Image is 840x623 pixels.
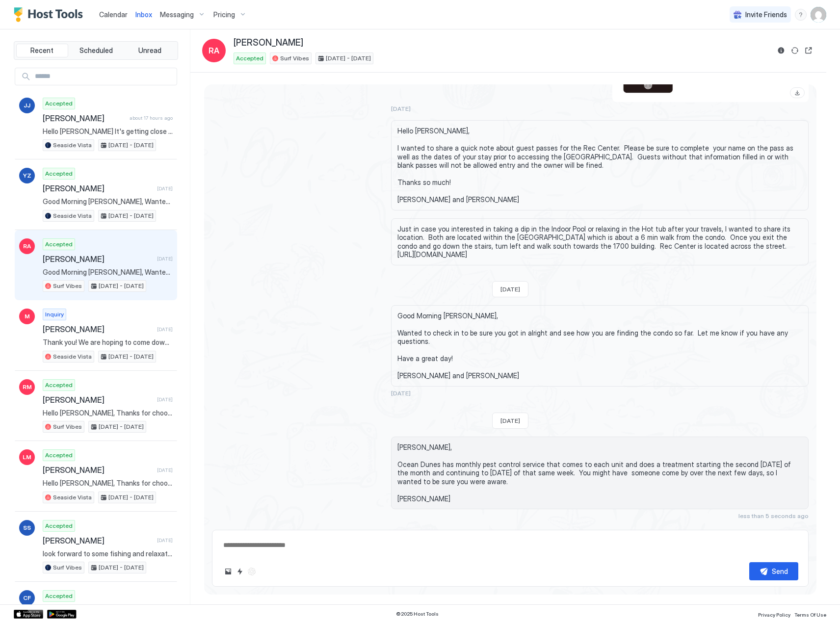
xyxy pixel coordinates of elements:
span: Accepted [45,240,73,249]
span: Seaside Vista [53,211,92,220]
a: Inbox [135,9,152,20]
span: [DATE] - [DATE] [99,422,144,431]
span: Good Morning [PERSON_NAME], Wanted to check in to be sure you got in alright and see how you are ... [397,311,802,380]
span: [DATE] - [DATE] [99,563,144,572]
a: Download [790,87,805,98]
a: Calendar [99,9,128,20]
button: Unread [124,44,176,57]
span: Accepted [45,521,73,530]
button: Scheduled [70,44,122,57]
span: Thank you! We are hoping to come down next week but are keeping an eye on the hurricanes the next... [43,338,173,347]
span: [PERSON_NAME] [234,37,303,49]
span: [DATE] [157,326,173,333]
span: [DATE] [157,537,173,544]
a: App Store [14,610,43,619]
span: Accepted [236,54,263,63]
span: [PERSON_NAME] [43,465,153,475]
iframe: Intercom live chat [10,590,33,613]
span: Surf Vibes [280,54,309,63]
a: Host Tools Logo [14,7,87,22]
span: [PERSON_NAME] [43,254,153,264]
span: Calendar [99,10,128,19]
span: Terms Of Use [794,612,826,618]
span: Pricing [213,10,235,19]
span: [DATE] - [DATE] [326,54,371,63]
span: Inbox [135,10,152,19]
span: look forward to some fishing and relaxation [43,549,173,558]
span: Recent [30,46,53,55]
button: Send [749,562,798,580]
button: Open reservation [803,45,814,56]
span: Messaging [160,10,194,19]
span: © 2025 Host Tools [396,611,439,617]
span: Just in case you interested in taking a dip in the Indoor Pool or relaxing in the Hot tub after y... [397,225,802,259]
span: [DATE] [500,286,520,293]
span: [DATE] - [DATE] [108,493,154,502]
span: Accepted [45,99,73,108]
span: JJ [24,101,30,110]
span: about 17 hours ago [130,115,173,121]
span: Accepted [45,169,73,178]
span: Good Morning [PERSON_NAME], Wanted to check in to be sure you got in alright and see how you are ... [43,268,173,277]
span: Accepted [45,592,73,600]
span: [DATE] - [DATE] [99,282,144,290]
a: Google Play Store [47,610,77,619]
span: [DATE] [500,417,520,424]
span: [DATE] [157,256,173,262]
button: Upload image [222,566,234,577]
span: [PERSON_NAME] [43,324,153,334]
span: [DATE] [157,185,173,192]
span: Seaside Vista [53,493,92,502]
button: Reservation information [775,45,787,56]
input: Input Field [31,68,177,85]
span: [PERSON_NAME] [43,395,153,405]
span: Hello [PERSON_NAME], I wanted to share a quick note about guest passes for the Rec Center. Please... [397,127,802,204]
span: [DATE] [391,389,809,397]
span: Hello [PERSON_NAME] It's getting close to your stay so we want to give you some information to ge... [43,127,173,136]
span: [DATE] [157,396,173,403]
span: RM [23,383,32,391]
span: [DATE] [391,105,809,112]
span: [DATE] - [DATE] [108,141,154,150]
span: Hello [PERSON_NAME], Thanks for choosing to stay at our place! We are sure you will love it. We w... [43,409,173,417]
span: Seaside Vista [53,352,92,361]
span: [PERSON_NAME] [43,536,153,545]
button: Recent [16,44,68,57]
span: less than 5 seconds ago [738,512,809,519]
button: Sync reservation [789,45,801,56]
span: RA [23,242,31,251]
span: [PERSON_NAME], Ocean Dunes has monthly pest control service that comes to each unit and does a tr... [397,443,802,503]
a: Terms Of Use [794,609,826,619]
span: Privacy Policy [758,612,790,618]
span: [PERSON_NAME] [43,183,153,193]
button: Quick reply [234,566,246,577]
span: LM [23,453,31,462]
div: tab-group [14,41,178,60]
span: [DATE] - [DATE] [108,352,154,361]
div: User profile [811,7,826,23]
span: [DATE] - [DATE] [108,211,154,220]
a: Privacy Policy [758,609,790,619]
span: Good Morning [PERSON_NAME], Wanted to check in to be sure you got in alright and see how you are ... [43,197,173,206]
span: M [25,312,30,321]
span: YZ [23,171,31,180]
div: menu [795,9,807,21]
span: Accepted [45,451,73,460]
span: Scheduled [79,46,113,55]
span: Surf Vibes [53,422,82,431]
span: Surf Vibes [53,563,82,572]
span: Surf Vibes [53,282,82,290]
span: [PERSON_NAME] [43,113,126,123]
span: SS [23,523,31,532]
span: [DATE] [157,467,173,473]
div: Send [772,566,788,576]
span: Seaside Vista [53,141,92,150]
span: Unread [138,46,161,55]
span: Inquiry [45,310,64,319]
span: RA [209,45,219,56]
span: Accepted [45,381,73,389]
span: Hello [PERSON_NAME], Thanks for choosing to stay at our place! We are sure you will love it. We w... [43,479,173,488]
